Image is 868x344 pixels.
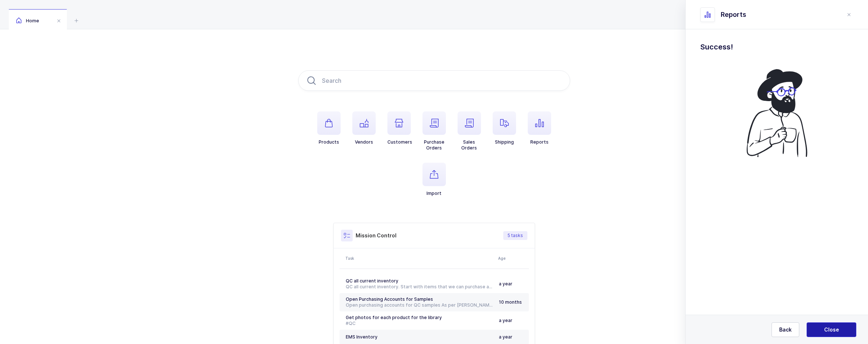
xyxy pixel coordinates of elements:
button: SalesOrders [458,111,481,151]
span: a year [499,334,512,340]
span: 5 tasks [508,233,523,238]
h1: Success! [700,41,853,53]
span: Back [779,326,792,333]
button: Vendors [352,111,376,145]
span: Close [824,326,839,333]
span: a year [499,281,512,286]
span: a year [499,318,512,323]
div: Open purchasing accounts for QC samples As per [PERSON_NAME], we had an account with [PERSON_NAME... [346,302,493,308]
div: QC all current inventory. Start with items that we can purchase a sample from Schein. #[GEOGRAPHI... [346,284,493,290]
img: coffee.svg [736,64,818,161]
button: Import [422,163,446,196]
button: Reports [528,111,551,145]
button: Shipping [493,111,516,145]
span: QC all current inventory [346,278,398,284]
span: EMS Inventory [346,334,378,340]
span: Get photos for each product for the library [346,315,442,320]
button: PurchaseOrders [422,111,446,151]
div: #QC [346,321,493,326]
div: Task [345,255,494,261]
div: Age [498,255,527,261]
span: Home [16,18,39,23]
button: Back [772,322,799,337]
span: Reports [721,10,746,19]
h3: Mission Control [356,232,397,239]
span: Open Purchasing Accounts for Samples [346,296,433,302]
button: Close [807,322,856,337]
button: close drawer [845,10,853,19]
button: Customers [387,111,412,145]
input: Search [298,70,570,91]
span: 10 months [499,299,522,305]
button: Products [317,111,341,145]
